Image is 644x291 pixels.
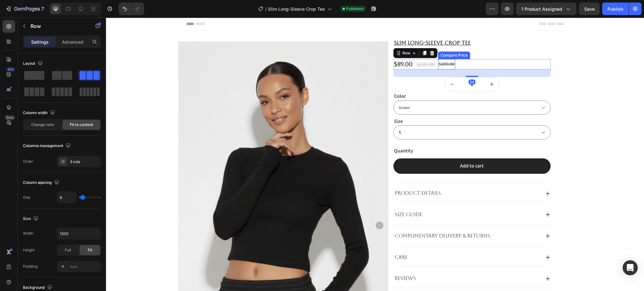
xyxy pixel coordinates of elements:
[119,3,144,15] div: Undo/Redo
[62,39,83,45] p: Advanced
[23,231,33,236] div: Width
[288,31,332,37] span: TOPS & T-SHIRTS
[265,6,267,12] span: /
[287,42,307,51] div: $89.00
[57,228,101,239] input: Auto
[289,215,384,222] p: Complimentary Delivery & Returns
[65,247,71,253] span: Full
[268,6,325,12] span: Slim Long-Sleeve Crop Tee
[287,141,445,156] button: Add to cart
[31,22,84,30] p: Row
[6,67,15,72] div: 450
[23,142,72,150] div: Columns management
[521,6,562,12] span: 1 product assigned
[602,3,629,15] button: Publish
[106,18,644,291] iframe: Design area
[295,33,306,38] div: Row
[353,60,379,74] input: quantity
[287,100,297,108] legend: Size
[41,5,44,13] p: 7
[333,35,363,41] div: Compare Price
[23,247,35,253] div: Height
[332,41,349,52] div: $189.00
[287,74,301,83] legend: Color
[310,41,330,52] div: $189.00
[339,60,353,74] button: decrement
[289,194,316,200] p: size guide
[516,3,576,15] button: 1 product assigned
[287,129,445,137] div: Quantity
[270,204,277,211] button: Carousel Next Arrow
[23,195,30,200] div: Gap
[623,260,638,275] div: Open Intercom Messenger
[70,159,99,165] div: 3 cols
[289,237,302,243] p: Care
[31,39,49,45] p: Settings
[31,122,54,128] span: Change ratio
[23,159,33,164] div: Order
[287,21,445,29] h1: Slim Long-Sleeve Crop Tee
[363,62,369,67] div: 24
[379,60,393,74] button: increment
[3,3,47,15] button: 7
[23,215,40,223] div: Size
[5,115,15,120] div: Beta
[608,6,623,12] div: Publish
[289,173,335,179] p: product details
[70,122,93,128] span: Fit to content
[346,6,364,12] span: Published
[584,6,595,12] span: Save
[70,264,99,270] div: Add...
[354,145,378,152] div: Add to cart
[23,59,44,68] div: Layout
[23,178,60,187] div: Column spacing
[289,258,310,264] p: reviews
[23,109,56,117] div: Column width
[579,3,600,15] button: Save
[23,264,37,269] div: Padding
[88,247,92,253] span: Fit
[57,192,76,203] input: Auto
